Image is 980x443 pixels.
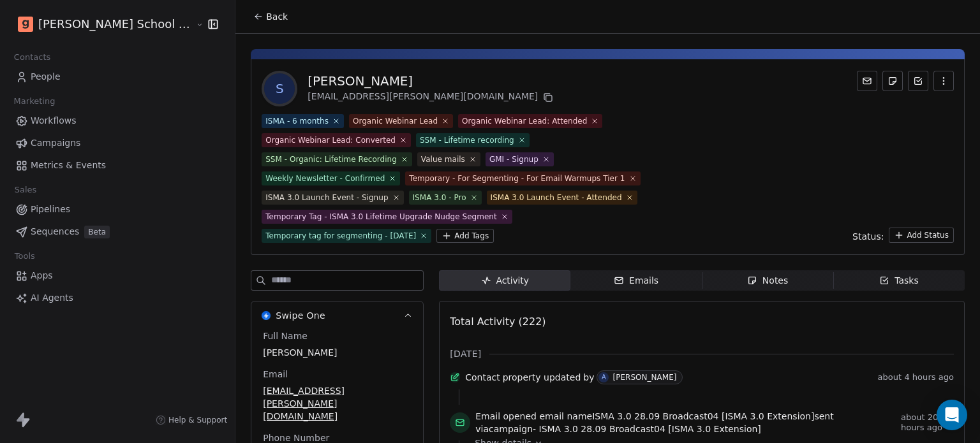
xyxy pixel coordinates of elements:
div: [PERSON_NAME] [308,72,556,90]
div: [EMAIL_ADDRESS][PERSON_NAME][DOMAIN_NAME] [308,90,556,105]
span: Email opened [475,411,537,421]
span: Sequences [31,225,79,238]
div: ISMA 3.0 Launch Event - Signup [265,192,388,203]
span: [PERSON_NAME] School of Finance LLP [38,16,193,33]
span: email name sent via campaign - [475,410,896,435]
span: People [31,70,61,84]
div: ISMA 3.0 Launch Event - Attended [491,192,622,203]
span: Tools [9,247,40,266]
a: People [10,66,225,87]
span: Metrics & Events [31,159,106,172]
span: AI Agents [31,291,73,305]
img: Swipe One [262,311,271,320]
a: Pipelines [10,199,225,220]
button: Back [246,5,295,28]
a: Apps [10,265,225,286]
span: property updated [503,371,581,384]
span: about 20 hours ago [901,412,954,433]
span: Beta [84,226,110,238]
span: about 4 hours ago [878,372,954,382]
div: Organic Webinar Lead [353,115,438,127]
div: Notes [747,274,788,287]
a: Help & Support [156,415,227,425]
span: Workflows [31,114,77,127]
div: Temporary - For Segmenting - For Email Warmups Tier 1 [409,173,625,184]
span: Pipelines [31,203,70,216]
button: Add Status [889,228,954,243]
button: Add Tags [436,229,494,243]
div: Emails [614,274,658,287]
div: Organic Webinar Lead: Attended [462,115,587,127]
img: Goela%20School%20Logos%20(4).png [18,17,33,32]
div: SSM - Organic: Lifetime Recording [265,154,397,165]
span: Marketing [8,92,61,111]
div: [PERSON_NAME] [612,373,676,382]
div: Weekly Newsletter - Confirmed [265,173,385,184]
a: Workflows [10,110,225,131]
div: Open Intercom Messenger [937,400,967,430]
span: Help & Support [168,415,227,425]
span: Contacts [8,48,56,67]
div: ISMA 3.0 - Pro [413,192,466,203]
div: SSM - Lifetime recording [420,134,514,146]
div: A [602,372,606,382]
span: S [264,73,295,104]
a: AI Agents [10,287,225,309]
button: Swipe OneSwipe One [251,301,423,330]
span: by [583,371,594,384]
span: Apps [31,269,53,282]
a: Campaigns [10,133,225,154]
a: Metrics & Events [10,155,225,176]
div: Organic Webinar Lead: Converted [265,134,396,146]
span: [EMAIL_ADDRESS][PERSON_NAME][DOMAIN_NAME] [263,384,412,423]
span: Swipe One [276,309,325,322]
div: Tasks [879,274,919,287]
span: Back [266,10,288,23]
span: [DATE] [450,347,481,360]
span: Full Name [260,330,310,342]
span: Contact [465,371,500,384]
div: Temporary tag for segmenting - [DATE] [265,230,416,242]
div: ISMA - 6 months [265,115,329,127]
div: Temporary Tag - ISMA 3.0 Lifetime Upgrade Nudge Segment [265,211,497,222]
a: SequencesBeta [10,221,225,242]
span: Total Activity (222) [450,316,546,328]
span: [PERSON_NAME] [263,346,412,359]
span: Status: [852,230,884,243]
span: Sales [9,180,42,200]
span: ISMA 3.0 28.09 Broadcast04 [ISMA 3.0 Extension] [539,424,761,434]
span: Campaigns [31,136,80,150]
div: Value mails [421,154,465,165]
span: ISMA 3.0 28.09 Broadcast04 [ISMA 3.0 Extension] [592,411,814,421]
div: GMI - Signup [489,154,538,165]
button: [PERSON_NAME] School of Finance LLP [15,13,186,35]
span: Email [260,368,290,381]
